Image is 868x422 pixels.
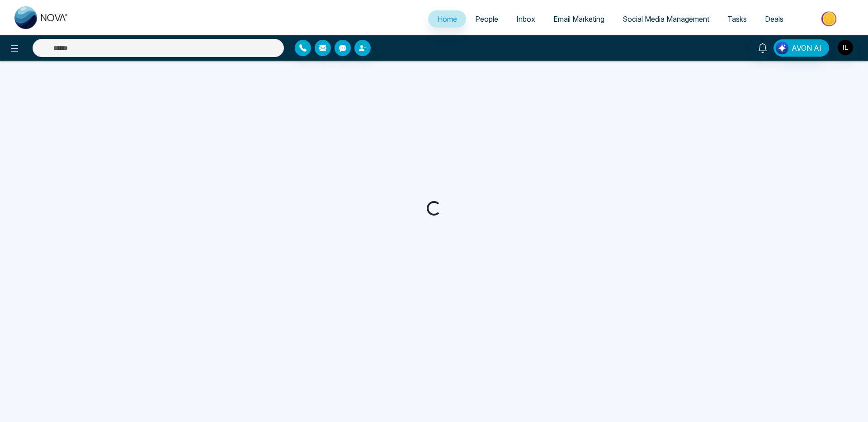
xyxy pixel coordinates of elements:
span: People [475,14,498,24]
img: Market-place.gif [797,9,863,29]
span: AVON AI [792,43,821,53]
span: Inbox [516,14,535,24]
a: Inbox [507,10,544,28]
img: User Avatar [838,40,853,55]
span: Tasks [727,14,747,24]
span: Home [437,14,457,24]
a: Social Media Management [613,10,718,28]
a: Email Marketing [544,10,613,28]
img: Lead Flow [776,42,788,54]
a: Home [428,10,466,28]
a: Tasks [718,10,756,28]
img: Nova CRM Logo [14,6,69,29]
span: Email Marketing [553,14,604,24]
a: Deals [756,10,793,28]
button: AVON AI [774,39,829,57]
span: Social Media Management [623,14,709,24]
span: Deals [765,14,783,24]
a: People [466,10,507,28]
